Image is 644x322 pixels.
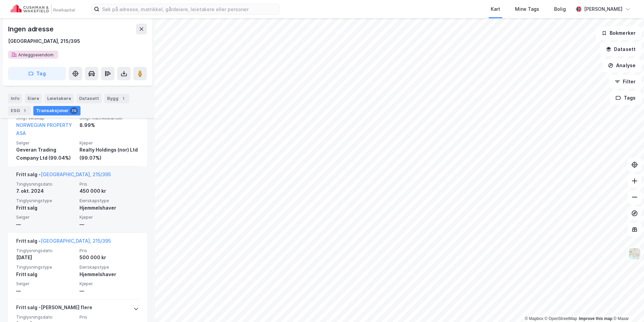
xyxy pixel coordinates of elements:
div: — [16,220,75,229]
div: Hjemmelshaver [79,270,139,278]
div: 1 [120,95,127,102]
button: Tag [8,67,66,80]
div: [DATE] [16,253,75,262]
span: Tinglysningsdato [16,181,75,187]
div: 7. okt. 2024 [16,187,75,195]
span: Kjøper [79,214,139,220]
a: Mapbox [525,316,543,321]
div: Info [8,94,22,103]
div: [PERSON_NAME] [584,5,622,13]
div: Datasett [76,94,102,103]
span: Eierskapstype [79,198,139,204]
div: Leietakere [44,94,74,103]
div: ESG [8,106,31,115]
span: Pris [79,248,139,253]
span: Tinglysningstype [16,198,75,204]
div: — [16,287,75,295]
div: Fritt salg [16,204,75,212]
span: Selger [16,214,75,220]
div: 450 000 kr [79,187,139,195]
div: — [79,287,139,295]
div: Geveran Trading Company Ltd (99.04%) [16,146,75,162]
div: Fritt salg [16,270,75,278]
span: Tinglysningsdato [16,248,75,253]
span: Kjøper [79,140,139,146]
span: Tinglysningstype [16,264,75,270]
div: Bolig [554,5,566,13]
div: Transaksjoner [33,106,80,115]
button: Tags [610,91,641,105]
a: OpenStreetMap [545,316,577,321]
span: Eierskapstype [79,264,139,270]
div: Bygg [104,94,129,103]
div: Realty Holdings (nor) Ltd (99.07%) [79,146,139,162]
div: Hjemmelshaver [79,204,139,212]
a: [GEOGRAPHIC_DATA], 215/395 [41,171,111,177]
img: cushman-wakefield-realkapital-logo.202ea83816669bd177139c58696a8fa1.svg [11,4,75,14]
div: Fritt salg - [PERSON_NAME] flere [16,303,92,314]
iframe: Chat Widget [610,290,644,322]
span: Pris [79,181,139,187]
div: Fritt salg - [16,170,111,181]
button: Bokmerker [596,26,641,40]
img: Z [628,247,641,260]
div: [GEOGRAPHIC_DATA], 215/395 [8,37,80,45]
button: Analyse [602,59,641,72]
input: Søk på adresse, matrikkel, gårdeiere, leietakere eller personer [99,4,279,14]
span: Selger [16,281,75,287]
span: Pris [79,314,139,320]
div: 70 [70,107,78,114]
div: Kontrollprogram for chat [610,290,644,322]
div: Fritt salg - [16,237,111,248]
a: NORWEGIAN PROPERTY ASA [16,122,72,136]
a: Improve this map [579,316,612,321]
div: 8.99% [79,121,139,129]
a: [GEOGRAPHIC_DATA], 215/395 [41,238,111,244]
div: Kart [491,5,500,13]
div: — [79,220,139,229]
button: Filter [609,75,641,88]
span: Kjøper [79,281,139,287]
span: Tinglysningsdato [16,314,75,320]
div: Mine Tags [515,5,539,13]
button: Datasett [600,43,641,56]
div: 1 [21,107,28,114]
span: Selger [16,140,75,146]
div: 500 000 kr [79,253,139,262]
div: Ingen adresse [8,24,55,34]
div: Eiere [25,94,42,103]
